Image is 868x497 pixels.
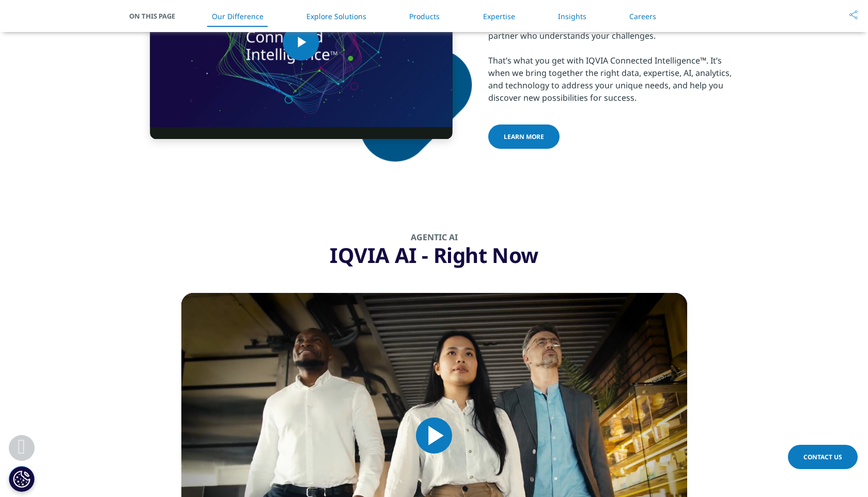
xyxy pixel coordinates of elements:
[483,11,515,21] a: Expertise
[488,125,560,149] a: Learn more
[803,453,842,461] span: Contact Us
[129,11,186,21] span: On This Page
[504,132,544,141] span: Learn more
[558,11,586,21] a: Insights
[181,232,687,242] div: AGENTIC AI
[788,445,858,469] a: Contact Us
[409,11,440,21] a: Products
[416,417,452,454] button: Play Video
[212,11,263,21] a: Our Difference
[488,11,739,104] div: Life sciences and healthcare are rapidly evolving and you need a partner who understands your cha...
[283,24,319,60] button: Play Video
[629,11,656,21] a: Careers
[9,466,35,492] button: Cookies Settings
[181,242,687,268] div: IQVIA AI - Right Now
[306,11,366,21] a: Explore Solutions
